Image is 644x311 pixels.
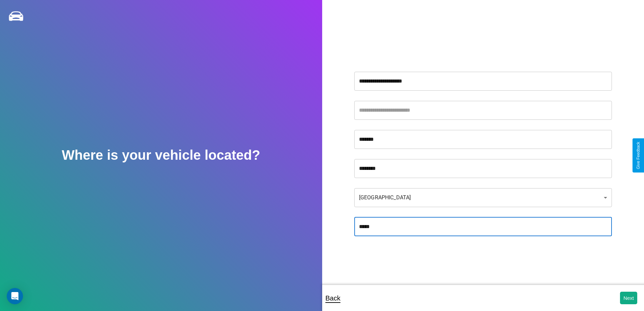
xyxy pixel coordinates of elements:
[326,292,340,304] p: Back
[636,142,641,169] div: Give Feedback
[354,188,612,207] div: [GEOGRAPHIC_DATA]
[7,288,23,304] div: Open Intercom Messenger
[62,148,260,163] h2: Where is your vehicle located?
[620,292,637,304] button: Next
